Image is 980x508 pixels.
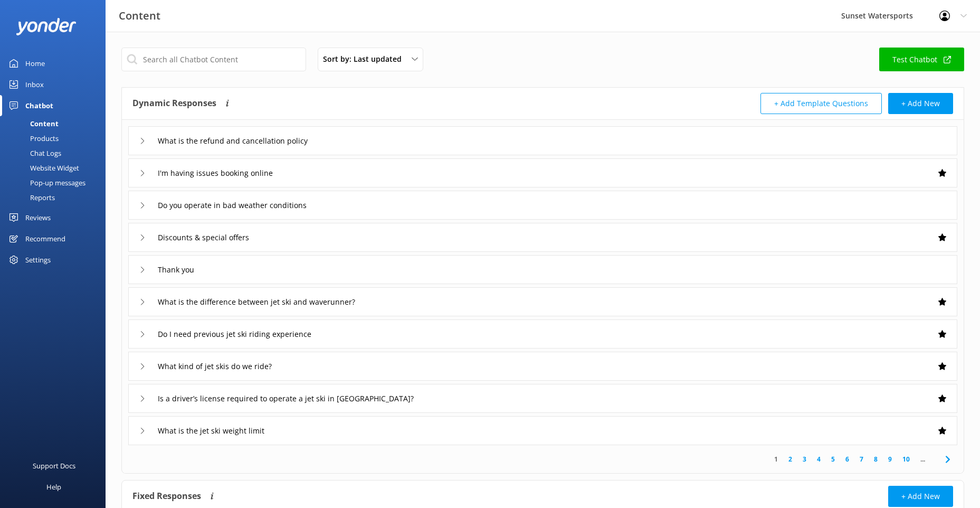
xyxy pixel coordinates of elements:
[888,486,953,507] button: + Add New
[6,161,106,175] a: Website Widget
[6,116,59,131] div: Content
[46,476,61,497] div: Help
[323,53,408,65] span: Sort by: Last updated
[25,249,51,270] div: Settings
[854,454,869,464] a: 7
[869,454,883,464] a: 8
[883,454,897,464] a: 9
[25,228,65,249] div: Recommend
[25,53,45,74] div: Home
[6,175,106,190] a: Pop-up messages
[897,454,915,464] a: 10
[6,116,106,131] a: Content
[132,93,216,114] h4: Dynamic Responses
[879,48,964,71] a: Test Chatbot
[797,454,812,464] a: 3
[6,131,106,146] a: Products
[119,7,160,24] h3: Content
[6,190,55,205] div: Reports
[783,454,797,464] a: 2
[826,454,840,464] a: 5
[840,454,854,464] a: 6
[6,146,61,161] div: Chat Logs
[6,175,85,190] div: Pop-up messages
[25,74,44,95] div: Inbox
[33,455,75,476] div: Support Docs
[812,454,826,464] a: 4
[121,48,306,71] input: Search all Chatbot Content
[6,190,106,205] a: Reports
[6,131,59,146] div: Products
[760,93,882,114] button: + Add Template Questions
[915,454,930,464] span: ...
[132,486,201,507] h4: Fixed Responses
[6,161,79,175] div: Website Widget
[6,146,106,161] a: Chat Logs
[25,207,51,228] div: Reviews
[25,95,53,116] div: Chatbot
[769,454,783,464] a: 1
[888,93,953,114] button: + Add New
[16,18,77,35] img: yonder-white-logo.png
